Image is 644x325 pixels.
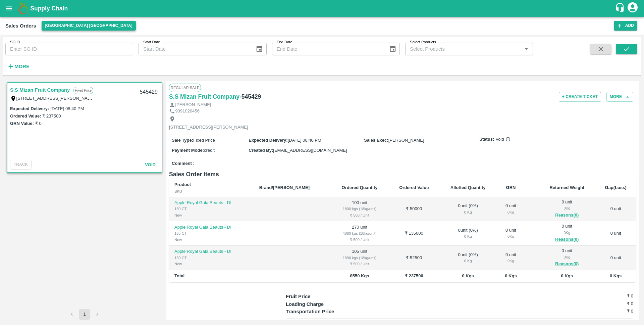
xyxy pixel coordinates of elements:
div: 1800 kgs (18kg/unit) [336,206,383,212]
label: Sales Exec : [364,138,388,143]
button: Add [614,21,637,31]
div: 0 unit ( 0 %) [445,227,491,240]
a: S.S Mizan Fruit Company [169,92,239,101]
div: 0 Kg [445,209,491,215]
div: 545429 [136,84,162,100]
p: 9391020456 [175,108,200,114]
div: 0 Kg [445,258,491,264]
div: 1890 kgs (18kg/unit) [336,255,383,261]
div: customer-support [615,2,627,14]
div: account of current user [627,1,639,15]
button: Open [522,45,531,53]
label: ₹ 237500 [42,113,61,119]
button: More [606,92,633,102]
label: Expected Delivery : [249,138,287,143]
div: 0 unit [502,252,520,264]
b: 0 Kgs [462,273,474,278]
h6: Sales Order Items [169,170,636,179]
button: open drawer [1,1,17,16]
label: Ordered Value: [10,113,41,119]
div: 0 unit [502,227,520,240]
td: 105 unit [330,246,389,270]
b: 8550 Kgs [350,273,369,278]
div: ₹ 500 / Unit [336,212,383,218]
b: Returned Weight [549,185,584,190]
label: Created By : [249,148,273,153]
div: 0 unit ( 0 %) [445,252,491,264]
strong: More [14,64,30,69]
b: Total [174,273,184,278]
td: 0 unit [595,221,636,246]
span: Void [145,162,156,167]
input: Enter SO ID [5,43,133,55]
div: 4860 kgs (18kg/unit) [336,230,383,236]
b: Ordered Quantity [342,185,378,190]
button: page 1 [79,309,90,320]
input: Start Date [139,43,250,55]
div: 0 unit [544,248,590,268]
div: ₹ 500 / Unit [336,261,383,267]
div: New [174,237,249,243]
td: 100 unit [330,197,389,222]
label: Status: [479,136,494,143]
p: Fruit Price [286,293,373,300]
img: logo [17,2,30,15]
td: 0 unit [595,197,636,222]
label: Select Products [410,40,436,45]
span: Void [495,136,510,143]
label: Payment Mode : [172,148,204,153]
div: New [174,261,249,267]
button: Reasons(0) [544,212,590,219]
td: 270 unit [330,221,389,246]
h6: ₹ 0 [575,308,633,315]
p: Fixed Price [73,87,93,94]
span: [EMAIL_ADDRESS][DOMAIN_NAME] [273,148,347,153]
input: Select Products [407,45,520,53]
b: 0 Kgs [505,273,517,278]
p: [PERSON_NAME] [175,102,211,108]
span: credit [204,148,215,153]
div: 0 Kg [502,209,520,215]
td: ₹ 52500 [389,246,439,270]
div: 0 unit [544,223,590,243]
p: Apple Royal Gala Beauts - DI [174,200,249,206]
b: 0 Kgs [561,273,573,278]
div: SKU [174,188,249,194]
span: Fixed Price [193,138,215,143]
button: Choose date [253,43,266,55]
div: 0 Kg [544,205,590,211]
label: Expected Delivery : [10,106,49,111]
p: Loading Charge [286,300,373,308]
div: New [174,212,249,218]
button: Choose date [386,43,399,55]
label: Sale Type : [172,138,193,143]
div: Sales Orders [5,21,36,30]
b: Brand/[PERSON_NAME] [259,185,310,190]
h6: - 545429 [239,92,261,101]
label: GRN Value: [10,121,34,126]
p: Transportation Price [286,308,373,315]
span: [PERSON_NAME] [388,138,424,143]
div: 165 CT [174,230,249,236]
label: Start Date [143,40,160,45]
td: ₹ 50000 [389,197,439,222]
b: Ordered Value [399,185,429,190]
nav: pagination navigation [65,309,104,320]
b: GRN [506,185,516,190]
button: More [5,61,31,72]
b: Product [174,182,191,187]
div: 0 Kg [544,230,590,236]
p: Apple Royal Gala Beauts - DI [174,248,249,255]
b: 0 Kgs [610,273,622,278]
div: 0 Kg [544,254,590,260]
div: 0 unit [544,199,590,219]
div: 0 Kg [502,258,520,264]
span: Regular Sale [169,84,201,92]
div: 0 Kg [445,233,491,239]
button: + Create Ticket [559,92,601,102]
b: Allotted Quantity [450,185,486,190]
div: 0 unit ( 0 %) [445,203,491,215]
h6: ₹ 0 [575,300,633,307]
b: Gap(Loss) [605,185,627,190]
